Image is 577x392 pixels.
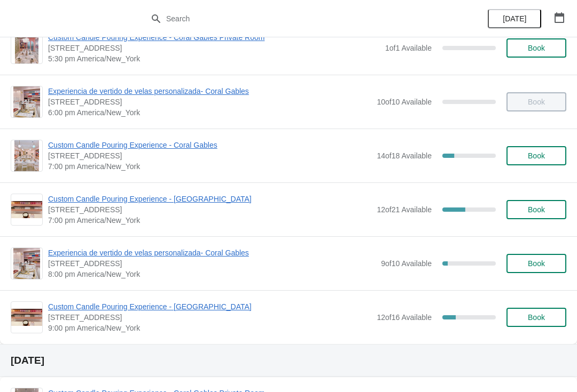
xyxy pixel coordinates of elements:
button: Book [506,308,566,327]
span: 10 of 10 Available [377,98,432,106]
span: [STREET_ADDRESS] [48,312,371,323]
span: 12 of 16 Available [377,313,432,322]
span: [STREET_ADDRESS] [48,97,371,107]
img: Experiencia de vertido de velas personalizada- Coral Gables | 154 Giralda Avenue, Coral Gables, F... [13,248,40,279]
span: Experiencia de vertido de velas personalizada- Coral Gables [48,247,376,258]
span: Book [528,205,545,214]
span: 12 of 21 Available [377,205,432,214]
span: 7:00 pm America/New_York [48,215,371,226]
img: Custom Candle Pouring Experience - Coral Gables | 154 Giralda Avenue, Coral Gables, FL, USA | 7:0... [14,140,40,171]
span: Book [528,44,545,52]
span: Book [528,151,545,160]
img: Custom Candle Pouring Experience - Fort Lauderdale | 914 East Las Olas Boulevard, Fort Lauderdale... [11,201,42,219]
span: Book [528,313,545,322]
button: Book [506,200,566,219]
span: 14 of 18 Available [377,151,432,160]
span: 9 of 10 Available [381,259,432,268]
span: [STREET_ADDRESS] [48,204,371,215]
span: Book [528,259,545,268]
button: [DATE] [488,9,541,28]
span: Custom Candle Pouring Experience - [GEOGRAPHIC_DATA] [48,194,371,204]
span: Custom Candle Pouring Experience - Coral Gables Private Room [48,32,380,43]
button: Book [506,254,566,273]
input: Search [166,9,433,28]
span: [STREET_ADDRESS] [48,258,376,269]
span: [DATE] [503,14,526,23]
img: Custom Candle Pouring Experience - Coral Gables Private Room | 154 Giralda Avenue, Coral Gables, ... [15,33,38,63]
span: 7:00 pm America/New_York [48,161,371,172]
img: Experiencia de vertido de velas personalizada- Coral Gables | 154 Giralda Avenue, Coral Gables, F... [13,86,40,117]
span: 8:00 pm America/New_York [48,269,376,279]
img: Custom Candle Pouring Experience - Fort Lauderdale | 914 East Las Olas Boulevard, Fort Lauderdale... [11,309,42,326]
h2: [DATE] [11,355,566,366]
span: Experiencia de vertido de velas personalizada- Coral Gables [48,86,371,97]
span: 1 of 1 Available [385,44,432,52]
span: 6:00 pm America/New_York [48,107,371,118]
span: [STREET_ADDRESS] [48,150,371,161]
span: Custom Candle Pouring Experience - [GEOGRAPHIC_DATA] [48,301,371,312]
span: 5:30 pm America/New_York [48,53,380,64]
button: Book [506,146,566,165]
span: [STREET_ADDRESS] [48,43,380,53]
span: Custom Candle Pouring Experience - Coral Gables [48,140,371,150]
span: 9:00 pm America/New_York [48,323,371,333]
button: Book [506,38,566,58]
